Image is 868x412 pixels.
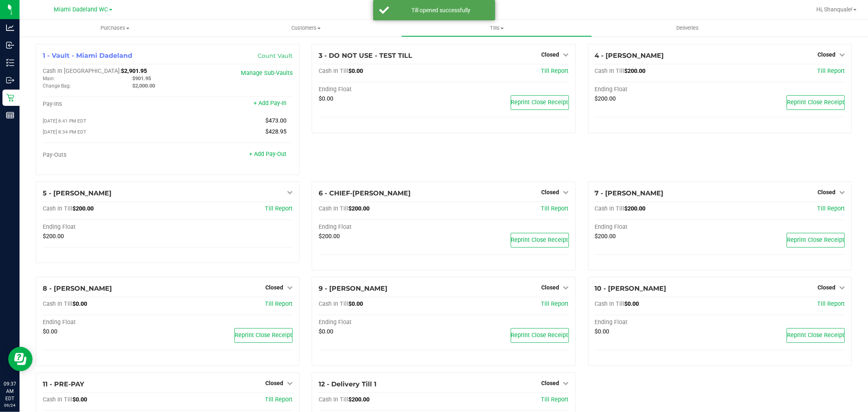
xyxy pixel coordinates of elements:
span: Cash In Till [319,300,348,307]
div: Ending Float [319,224,444,231]
a: Till Report [541,300,569,307]
span: Hi, Shanquale! [816,6,853,13]
div: Ending Float [43,319,168,326]
span: Cash In Till [43,396,72,403]
span: Closed [818,51,835,58]
div: Pay-Ins [43,101,168,108]
span: $200.00 [348,205,370,212]
inline-svg: Inventory [6,59,14,67]
span: $200.00 [625,68,646,75]
span: $2,000.00 [132,83,155,89]
span: Till Report [265,300,293,307]
span: Change Bag: [43,83,71,89]
button: Reprint Close Receipt [787,233,845,248]
span: Cash In Till [43,300,72,307]
span: Reprint Close Receipt [235,332,292,339]
a: Customers [210,20,401,37]
span: $0.00 [595,328,610,335]
inline-svg: Reports [6,111,14,119]
p: 09:37 AM EDT [4,380,16,402]
span: $200.00 [595,233,616,240]
span: 3 - DO NOT USE - TEST TILL [319,52,412,59]
span: Till Report [541,205,569,212]
a: Purchases [20,20,210,37]
iframe: Resource center [8,347,33,371]
div: Ending Float [595,319,720,326]
span: 9 - [PERSON_NAME] [319,285,387,292]
a: Till Report [817,68,845,75]
span: Reprint Close Receipt [787,237,844,243]
a: Till Report [541,68,569,75]
a: Till Report [265,396,293,403]
span: Closed [542,284,560,291]
span: Till Report [817,205,845,212]
span: Cash In Till [595,205,625,212]
div: Ending Float [319,86,444,93]
div: Ending Float [319,319,444,326]
button: Reprint Close Receipt [787,95,845,110]
span: Closed [265,380,283,386]
a: Till Report [541,396,569,403]
span: Closed [542,189,560,195]
span: Main: [43,76,55,81]
button: Reprint Close Receipt [511,233,569,248]
inline-svg: Inbound [6,41,14,49]
span: $0.00 [348,68,363,75]
span: $901.95 [132,75,151,81]
a: Till Report [265,205,293,212]
span: Cash In Till [319,205,348,212]
a: Manage Sub-Vaults [241,70,293,77]
span: Cash In Till [595,68,625,75]
button: Reprint Close Receipt [511,95,569,110]
button: Reprint Close Receipt [511,328,569,343]
span: Reprint Close Receipt [787,99,844,106]
span: $200.00 [625,205,646,212]
p: 09/24 [4,402,16,408]
span: 11 - PRE-PAY [43,380,84,388]
div: Ending Float [595,224,720,231]
span: $200.00 [348,396,370,403]
button: Reprint Close Receipt [234,328,293,343]
inline-svg: Analytics [6,24,14,32]
span: Cash In [GEOGRAPHIC_DATA]: [43,68,121,75]
span: $2,901.95 [121,68,147,75]
span: Closed [818,284,835,291]
span: 1 - Vault - Miami Dadeland [43,52,132,59]
span: Purchases [20,24,210,32]
div: Pay-Outs [43,151,168,159]
span: $200.00 [595,95,616,102]
span: Tills [402,24,592,32]
span: 8 - [PERSON_NAME] [43,285,112,292]
span: Closed [265,284,283,291]
span: Closed [542,380,560,386]
span: Cash In Till [595,300,625,307]
span: $0.00 [625,300,639,307]
span: Deliveries [665,24,710,32]
span: $0.00 [72,396,87,403]
inline-svg: Outbound [6,76,14,84]
div: Till opened successfully [394,6,489,14]
span: $200.00 [319,233,340,240]
span: Customers [211,24,401,32]
a: + Add Pay-Out [249,151,286,158]
span: $0.00 [319,328,333,335]
span: Closed [818,189,835,195]
span: $0.00 [319,95,333,102]
span: [DATE] 8:41 PM EDT [43,118,86,124]
span: Reprint Close Receipt [787,332,844,339]
div: Ending Float [43,224,168,231]
span: 12 - Delivery Till 1 [319,380,376,388]
span: $200.00 [72,205,94,212]
span: 7 - [PERSON_NAME] [595,189,664,197]
span: Reprint Close Receipt [511,237,568,243]
a: Till Report [817,300,845,307]
span: 4 - [PERSON_NAME] [595,52,664,59]
a: Tills [401,20,592,37]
